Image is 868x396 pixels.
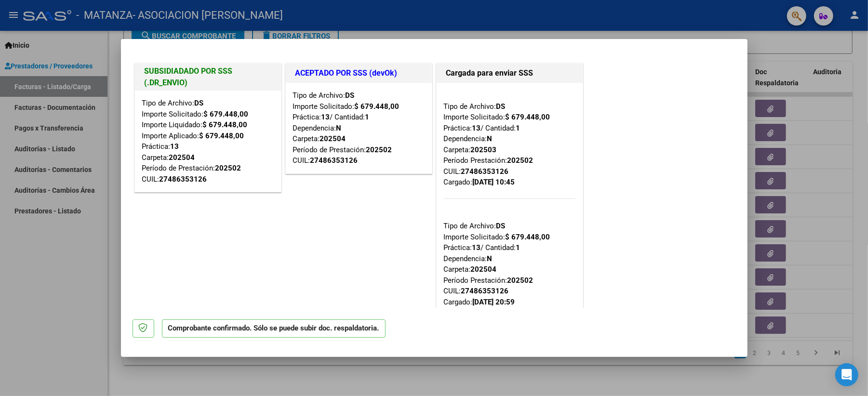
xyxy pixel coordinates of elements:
strong: 1 [365,113,370,121]
strong: 13 [171,142,179,151]
h1: Cargada para enviar SSS [446,67,573,79]
div: 27486353126 [310,155,358,166]
strong: DS [496,102,506,111]
div: Tipo de Archivo: Importe Solicitado: Práctica: / Cantidad: Dependencia: Carpeta: Período Prestaci... [444,90,575,188]
strong: DS [346,91,355,100]
strong: DS [496,222,506,230]
strong: $ 679.448,00 [203,120,248,129]
strong: 202503 [471,145,497,154]
strong: [DATE] 10:45 [473,178,515,186]
div: Open Intercom Messenger [835,363,858,386]
strong: 202502 [215,164,241,172]
strong: $ 679.448,00 [200,132,244,140]
strong: N [336,124,342,132]
div: 27486353126 [461,166,509,177]
div: 27486353126 [461,286,509,297]
strong: 13 [472,243,481,252]
strong: 1 [516,243,521,252]
div: 27486353126 [160,174,207,185]
h1: SUBSIDIADADO POR SSS (.DR_ENVIO) [145,66,271,89]
strong: 202504 [320,134,346,143]
strong: $ 679.448,00 [355,102,400,111]
strong: 202502 [507,156,534,165]
h1: ACEPTADO POR SSS (devOk) [295,67,422,79]
strong: 13 [472,124,481,132]
strong: $ 679.448,00 [204,110,249,119]
strong: $ 679.448,00 [506,233,550,241]
strong: DS [195,99,204,107]
strong: $ 679.448,00 [506,113,550,121]
strong: 202504 [169,153,195,162]
strong: 202502 [366,145,392,154]
div: Tipo de Archivo: Importe Solicitado: Práctica: / Cantidad: Dependencia: Carpeta: Período de Prest... [293,90,425,166]
strong: 13 [321,113,330,121]
strong: 202502 [507,276,534,285]
div: Tipo de Archivo: Importe Solicitado: Práctica: / Cantidad: Dependencia: Carpeta: Período Prestaci... [444,188,575,308]
strong: 202504 [471,265,497,274]
div: Tipo de Archivo: Importe Solicitado: Importe Liquidado: Importe Aplicado: Práctica: Carpeta: Perí... [142,98,274,185]
strong: N [487,134,493,143]
strong: 1 [516,124,521,132]
strong: N [487,254,493,263]
strong: [DATE] 20:59 [473,298,515,306]
p: Comprobante confirmado. Sólo se puede subir doc. respaldatoria. [162,319,386,338]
